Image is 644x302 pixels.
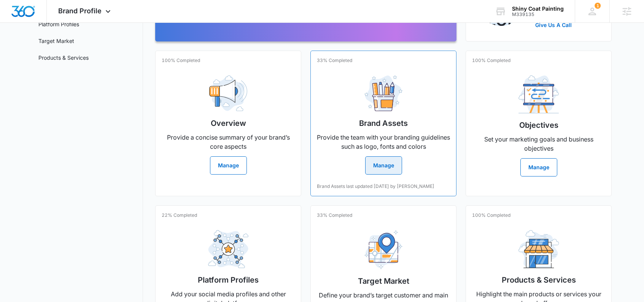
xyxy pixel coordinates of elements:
[595,3,601,9] div: notifications count
[365,156,402,175] button: Manage
[155,51,301,196] a: 100% CompletedOverviewProvide a concise summary of your brand’s core aspectsManage
[535,21,598,29] a: Give Us A Call
[472,57,510,64] p: 100% Completed
[358,275,409,287] h2: Target Market
[162,133,295,151] p: Provide a concise summary of your brand’s core aspects
[211,118,246,129] h2: Overview
[58,7,102,15] span: Brand Profile
[520,158,557,176] button: Manage
[162,57,200,64] p: 100% Completed
[472,135,605,153] p: Set your marketing goals and business objectives
[502,274,576,286] h2: Products & Services
[317,212,352,219] p: 33% Completed
[519,119,558,131] h2: Objectives
[38,54,89,62] a: Products & Services
[317,133,450,151] p: Provide the team with your branding guidelines such as logo, fonts and colors
[359,118,408,129] h2: Brand Assets
[210,156,247,175] button: Manage
[38,37,74,45] a: Target Market
[512,6,564,12] div: account name
[466,51,612,196] a: 100% CompletedObjectivesSet your marketing goals and business objectivesManage
[472,212,510,219] p: 100% Completed
[198,274,259,286] h2: Platform Profiles
[512,12,564,17] div: account id
[317,57,352,64] p: 33% Completed
[595,3,601,9] span: 1
[317,183,434,190] p: Brand Assets last updated [DATE] by [PERSON_NAME]
[38,20,79,28] a: Platform Profiles
[310,51,456,196] a: 33% CompletedBrand AssetsProvide the team with your branding guidelines such as logo, fonts and c...
[162,212,197,219] p: 22% Completed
